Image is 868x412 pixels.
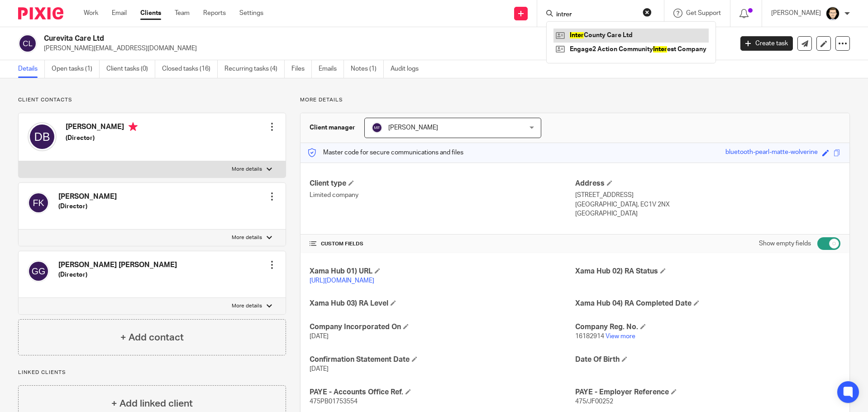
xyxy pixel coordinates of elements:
[232,234,262,241] p: More details
[310,278,374,284] a: [URL][DOMAIN_NAME]
[203,9,226,18] a: Reports
[52,60,100,78] a: Open tasks (1)
[28,192,49,214] img: svg%3E
[575,299,840,308] h4: Xama Hub 04) RA Completed Date
[575,200,840,209] p: [GEOGRAPHIC_DATA], EC1V 2NX
[310,355,575,364] h4: Confirmation Statement Date
[388,125,438,131] span: [PERSON_NAME]
[18,7,63,19] img: Pixie
[18,369,286,376] p: Linked clients
[111,397,193,411] h4: + Add linked client
[575,267,840,276] h4: Xama Hub 02) RA Status
[58,260,177,270] h4: [PERSON_NAME] [PERSON_NAME]
[300,96,850,104] p: More details
[58,202,117,211] h5: (Director)
[232,302,262,310] p: More details
[106,60,155,78] a: Client tasks (0)
[120,331,184,345] h4: + Add contact
[310,191,575,200] p: Limited company
[351,60,384,78] a: Notes (1)
[232,166,262,173] p: More details
[310,398,358,405] span: 475PB01753554
[18,34,37,53] img: svg%3E
[66,122,138,134] h4: [PERSON_NAME]
[643,8,652,17] button: Clear
[575,322,840,332] h4: Company Reg. No.
[391,60,425,78] a: Audit logs
[310,322,575,332] h4: Company Incorporated On
[66,134,138,143] h5: (Director)
[239,9,263,18] a: Settings
[310,299,575,308] h4: Xama Hub 03) RA Level
[44,44,727,53] p: [PERSON_NAME][EMAIL_ADDRESS][DOMAIN_NAME]
[575,191,840,200] p: [STREET_ADDRESS]
[84,9,98,18] a: Work
[372,122,382,133] img: svg%3E
[58,270,177,279] h5: (Director)
[310,388,575,397] h4: PAYE - Accounts Office Ref.
[575,388,840,397] h4: PAYE - Employer Reference
[825,6,840,21] img: DavidBlack.format_png.resize_200x.png
[759,239,811,248] label: Show empty fields
[291,60,312,78] a: Files
[112,9,127,18] a: Email
[686,10,721,16] span: Get Support
[310,123,355,132] h3: Client manager
[310,333,329,340] span: [DATE]
[162,60,218,78] a: Closed tasks (16)
[310,240,575,248] h4: CUSTOM FIELDS
[555,11,637,19] input: Search
[175,9,190,18] a: Team
[310,267,575,276] h4: Xama Hub 01) URL
[575,333,604,340] span: 16182914
[18,96,286,104] p: Client contacts
[575,355,840,364] h4: Date Of Birth
[319,60,344,78] a: Emails
[771,9,821,18] p: [PERSON_NAME]
[310,179,575,188] h4: Client type
[575,179,840,188] h4: Address
[140,9,161,18] a: Clients
[725,148,818,158] div: bluetooth-pearl-matte-wolverine
[575,209,840,218] p: [GEOGRAPHIC_DATA]
[307,148,463,157] p: Master code for secure communications and files
[129,122,138,131] i: Primary
[18,60,45,78] a: Details
[44,34,590,43] h2: Curevita Care Ltd
[575,398,613,405] span: 475/JF00252
[224,60,285,78] a: Recurring tasks (4)
[28,260,49,282] img: svg%3E
[740,36,793,51] a: Create task
[58,192,117,201] h4: [PERSON_NAME]
[28,122,57,151] img: svg%3E
[606,333,635,340] a: View more
[310,366,329,372] span: [DATE]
